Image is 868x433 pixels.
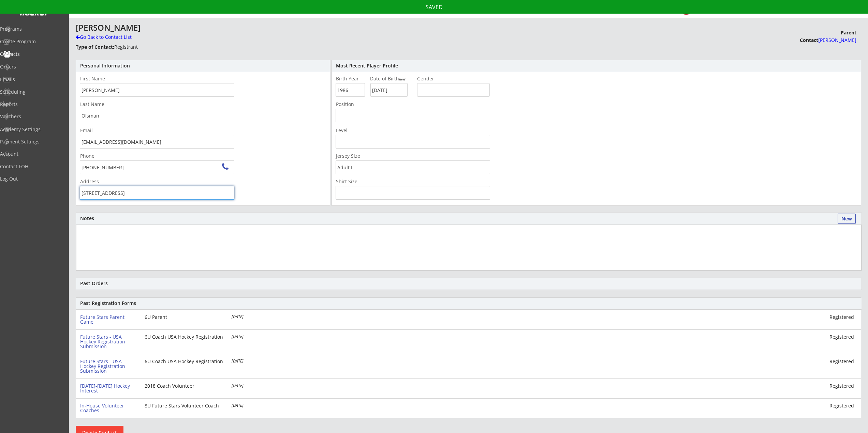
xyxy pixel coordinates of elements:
[336,76,365,81] div: Birth Year
[232,403,273,407] div: [DATE]
[80,301,857,306] div: Past Registration Forms
[232,335,273,339] div: [DATE]
[336,102,378,107] div: Position
[80,281,857,286] div: Past Orders
[76,34,163,41] div: Go Back to Contact List
[336,154,378,158] div: Jersey Size
[80,384,136,393] div: [DATE]-[DATE] Hockey Interest
[801,403,854,408] div: Registered
[801,335,854,339] div: Registered
[80,63,326,68] div: Personal Information
[818,37,856,43] font: [PERSON_NAME]
[80,102,122,107] div: Last Name
[232,384,273,388] div: [DATE]
[801,384,854,388] div: Registered
[145,359,223,364] div: 6U Coach USA Hockey Registration
[76,24,697,32] div: [PERSON_NAME]
[336,128,378,133] div: Level
[145,384,223,388] div: 2018 Coach Volunteer
[232,359,273,363] div: [DATE]
[76,43,223,51] div: Registrant
[80,128,234,133] div: Email
[145,335,223,339] div: 6U Coach USA Hockey Registration
[417,76,459,81] div: Gender
[232,315,273,319] div: [DATE]
[80,154,122,158] div: Phone
[145,403,223,408] div: 8U Future Stars Volunteer Coach
[80,76,122,81] div: First Name
[80,335,136,349] div: Future Stars - USA Hockey Registration Submission
[80,403,136,413] div: In-House Volunteer Coaches
[80,179,122,184] div: Address
[336,179,378,184] div: Shirt Size
[838,214,856,224] button: New
[399,77,405,81] em: new
[80,216,857,221] div: Notes
[336,63,857,68] div: Most Recent Player Profile
[76,44,114,50] strong: Type of Contact:
[801,359,854,364] div: Registered
[80,315,136,324] div: Future Stars Parent Game
[145,315,223,320] div: 6U Parent
[370,76,413,81] div: Date of Birth
[801,315,854,320] div: Registered
[80,359,136,373] div: Future Stars - USA Hockey Registration Submission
